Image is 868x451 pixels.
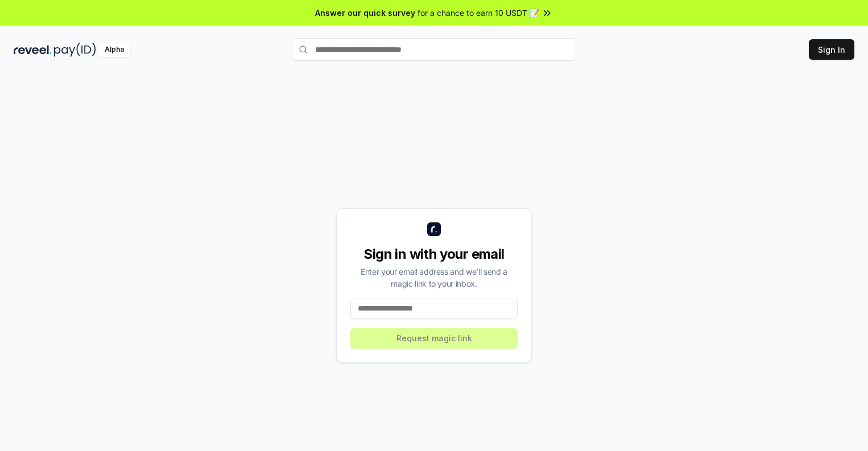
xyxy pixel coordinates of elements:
[350,245,518,263] div: Sign in with your email
[350,266,518,289] div: Enter your email address and we’ll send a magic link to your inbox.
[809,39,854,60] button: Sign In
[315,7,415,19] span: Answer our quick survey
[98,43,130,57] div: Alpha
[14,43,52,57] img: reveel_dark
[418,7,539,19] span: for a chance to earn 10 USDT 📝
[427,222,441,236] img: logo_small
[54,43,96,57] img: pay_id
